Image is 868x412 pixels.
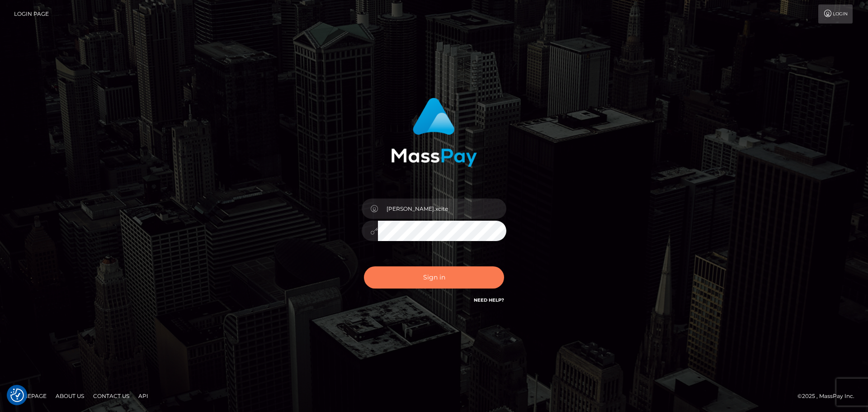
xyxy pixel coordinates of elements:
a: API [135,389,152,403]
button: Sign in [364,266,504,289]
img: Revisit consent button [10,388,24,402]
a: About Us [52,389,88,403]
a: Login Page [14,5,49,24]
a: Contact Us [90,389,133,403]
img: MassPay Login [391,98,477,167]
a: Login [818,5,853,24]
a: Need Help? [474,297,504,303]
button: Consent Preferences [10,388,24,402]
div: © 2025 , MassPay Inc. [797,391,861,401]
a: Homepage [10,389,50,403]
input: Username... [378,199,506,219]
